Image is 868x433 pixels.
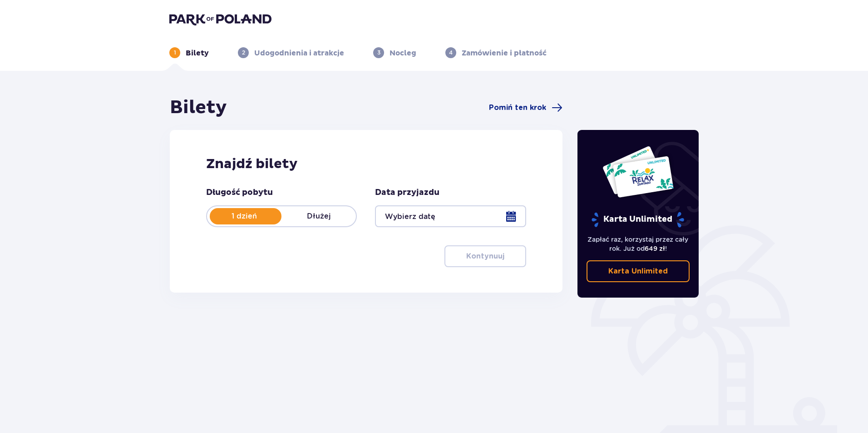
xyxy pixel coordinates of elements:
p: 4 [449,49,453,57]
h1: Bilety [170,96,227,119]
h2: Znajdź bilety [206,155,526,173]
p: Długość pobytu [206,187,273,198]
div: 1Bilety [169,47,209,58]
img: Park of Poland logo [169,13,271,25]
p: Data przyjazdu [375,187,439,198]
p: Bilety [186,48,209,58]
p: Karta Unlimited [591,212,685,228]
p: 1 [174,49,176,57]
p: Udogodnienia i atrakcje [254,48,344,58]
span: 649 zł [645,245,665,252]
a: Pomiń ten krok [489,102,562,113]
a: Karta Unlimited [587,260,690,282]
p: 1 dzień [207,211,281,221]
p: Karta Unlimited [608,266,668,276]
p: Zamówienie i płatność [462,48,547,58]
p: Zapłać raz, korzystaj przez cały rok. Już od ! [587,235,690,253]
p: Dłużej [281,211,356,221]
span: Pomiń ten krok [489,103,546,113]
button: Kontynuuj [444,245,526,267]
img: Dwie karty całoroczne do Suntago z napisem 'UNLIMITED RELAX', na białym tle z tropikalnymi liśćmi... [602,145,674,198]
p: Kontynuuj [466,251,504,261]
div: 3Nocleg [373,47,416,58]
p: 3 [377,49,380,57]
p: 2 [242,49,245,57]
div: 4Zamówienie i płatność [445,47,547,58]
p: Nocleg [390,48,416,58]
div: 2Udogodnienia i atrakcje [238,47,344,58]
